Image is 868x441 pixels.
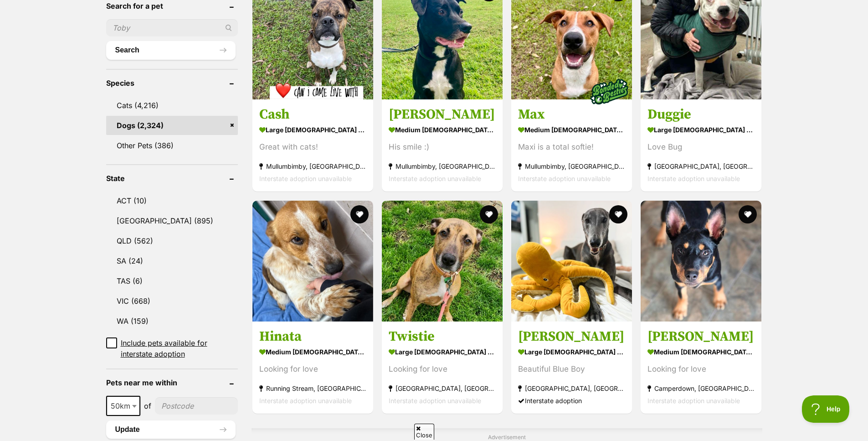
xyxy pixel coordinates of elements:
[382,321,503,414] a: Twistie large [DEMOGRAPHIC_DATA] Dog Looking for love [GEOGRAPHIC_DATA], [GEOGRAPHIC_DATA] Inters...
[259,175,352,183] span: Interstate adoption unavailable
[252,99,373,192] a: Cash large [DEMOGRAPHIC_DATA] Dog Great with cats! Mullumbimby, [GEOGRAPHIC_DATA] Interstate adop...
[647,345,755,358] strong: medium [DEMOGRAPHIC_DATA] Dog
[389,141,496,154] div: His smile :)
[106,420,236,439] button: Update
[518,345,625,358] strong: large [DEMOGRAPHIC_DATA] Dog
[511,99,632,192] a: Max medium [DEMOGRAPHIC_DATA] Dog Maxi is a total softie! Mullumbimby, [GEOGRAPHIC_DATA] Intersta...
[480,205,498,223] button: favourite
[389,328,496,345] h3: Twistie
[647,397,740,405] span: Interstate adoption unavailable
[106,2,238,10] header: Search for a pet
[518,124,625,137] strong: medium [DEMOGRAPHIC_DATA] Dog
[641,201,761,322] img: Rumi - Australian Kelpie Dog
[259,141,366,154] div: Great with cats!
[389,106,496,124] h3: [PERSON_NAME]
[641,99,761,192] a: Duggie large [DEMOGRAPHIC_DATA] Dog Love Bug [GEOGRAPHIC_DATA], [GEOGRAPHIC_DATA] Interstate adop...
[389,161,496,173] strong: Mullumbimby, [GEOGRAPHIC_DATA]
[259,382,366,394] strong: Running Stream, [GEOGRAPHIC_DATA]
[389,345,496,358] strong: large [DEMOGRAPHIC_DATA] Dog
[106,19,238,36] input: Toby
[350,205,369,223] button: favourite
[647,106,755,124] h3: Duggie
[259,124,366,137] strong: large [DEMOGRAPHIC_DATA] Dog
[259,328,366,345] h3: Hinata
[389,397,481,405] span: Interstate adoption unavailable
[106,311,238,331] a: WA (159)
[106,191,238,210] a: ACT (10)
[106,174,238,182] header: State
[518,363,625,375] div: Beautiful Blue Boy
[518,394,625,407] div: Interstate adoption
[739,205,757,223] button: favourite
[389,382,496,394] strong: [GEOGRAPHIC_DATA], [GEOGRAPHIC_DATA]
[647,175,740,183] span: Interstate adoption unavailable
[518,328,625,345] h3: [PERSON_NAME]
[518,382,625,394] strong: [GEOGRAPHIC_DATA], [GEOGRAPHIC_DATA]
[106,211,238,230] a: [GEOGRAPHIC_DATA] (895)
[518,106,625,124] h3: Max
[518,141,625,154] div: Maxi is a total softie!
[106,41,236,59] button: Search
[259,363,366,375] div: Looking for love
[144,400,151,411] span: of
[106,79,238,87] header: Species
[252,201,373,322] img: Hinata - Australian Cattle Dog
[647,141,755,154] div: Love Bug
[389,363,496,375] div: Looking for love
[647,328,755,345] h3: [PERSON_NAME]
[107,399,139,412] span: 50km
[586,69,632,115] img: bonded besties
[382,99,503,192] a: [PERSON_NAME] medium [DEMOGRAPHIC_DATA] Dog His smile :) Mullumbimby, [GEOGRAPHIC_DATA] Interstat...
[518,175,611,183] span: Interstate adoption unavailable
[106,337,238,359] a: Include pets available for interstate adoption
[389,175,481,183] span: Interstate adoption unavailable
[106,96,238,115] a: Cats (4,216)
[647,161,755,173] strong: [GEOGRAPHIC_DATA], [GEOGRAPHIC_DATA]
[647,124,755,137] strong: large [DEMOGRAPHIC_DATA] Dog
[106,251,238,270] a: SA (24)
[155,397,238,415] input: postcode
[609,205,627,223] button: favourite
[252,321,373,414] a: Hinata medium [DEMOGRAPHIC_DATA] Dog Looking for love Running Stream, [GEOGRAPHIC_DATA] Interstat...
[647,382,755,394] strong: Camperdown, [GEOGRAPHIC_DATA]
[511,321,632,414] a: [PERSON_NAME] large [DEMOGRAPHIC_DATA] Dog Beautiful Blue Boy [GEOGRAPHIC_DATA], [GEOGRAPHIC_DATA...
[802,395,850,423] iframe: Help Scout Beacon - Open
[259,106,366,124] h3: Cash
[106,379,238,387] header: Pets near me within
[106,136,238,155] a: Other Pets (386)
[106,231,238,250] a: QLD (562)
[106,291,238,311] a: VIC (668)
[511,201,632,322] img: Marcus - Greyhound Dog
[259,397,352,405] span: Interstate adoption unavailable
[106,396,140,416] span: 50km
[106,116,238,135] a: Dogs (2,324)
[389,124,496,137] strong: medium [DEMOGRAPHIC_DATA] Dog
[641,321,761,414] a: [PERSON_NAME] medium [DEMOGRAPHIC_DATA] Dog Looking for love Camperdown, [GEOGRAPHIC_DATA] Inters...
[414,424,434,440] span: Close
[259,161,366,173] strong: Mullumbimby, [GEOGRAPHIC_DATA]
[106,271,238,291] a: TAS (6)
[518,161,625,173] strong: Mullumbimby, [GEOGRAPHIC_DATA]
[382,201,503,322] img: Twistie - Staffordshire Bull Terrier Dog
[121,337,238,359] span: Include pets available for interstate adoption
[259,345,366,358] strong: medium [DEMOGRAPHIC_DATA] Dog
[647,363,755,375] div: Looking for love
